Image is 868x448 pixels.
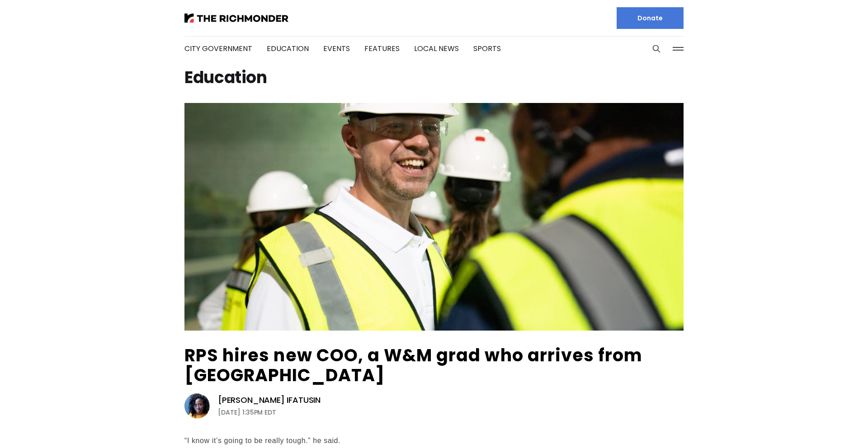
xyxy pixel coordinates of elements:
a: Donate [617,7,684,29]
button: Search this site [650,42,663,56]
div: “I know it’s going to be really tough.” he said. [184,436,684,445]
img: Victoria A. Ifatusin [184,393,210,419]
a: Local News [414,43,459,54]
time: [DATE] 1:35PM EDT [218,407,276,418]
img: RPS hires new COO, a W&M grad who arrives from Indianapolis [184,103,684,331]
a: Features [364,43,400,54]
a: Events [323,43,350,54]
a: City Government [184,43,252,54]
h1: Education [184,70,684,85]
img: The Richmonder [184,14,288,23]
a: Sports [473,43,501,54]
a: RPS hires new COO, a W&M grad who arrives from [GEOGRAPHIC_DATA] [184,343,642,387]
a: [PERSON_NAME] Ifatusin [218,395,321,406]
a: Education [267,43,309,54]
